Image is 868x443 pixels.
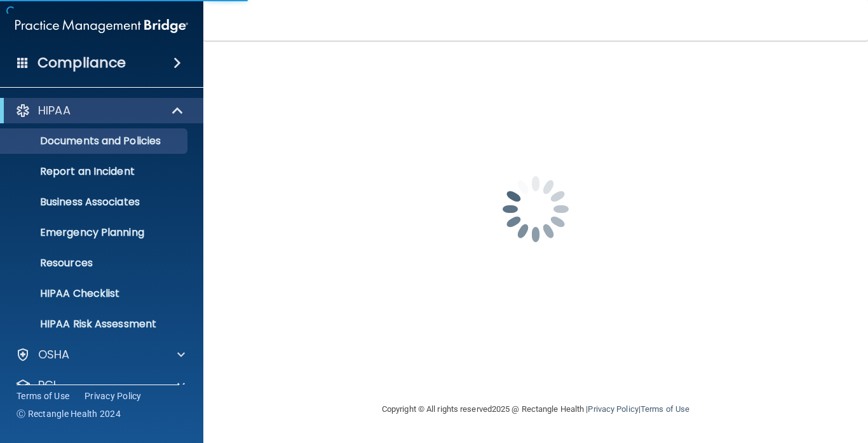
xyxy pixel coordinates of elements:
p: OSHA [38,347,70,362]
span: Ⓒ Rectangle Health 2024 [17,407,121,420]
p: Resources [8,257,182,269]
p: HIPAA Checklist [8,287,182,300]
p: Report an Incident [8,165,182,178]
a: Terms of Use [17,390,69,402]
img: PMB logo [15,13,188,39]
a: Terms of Use [641,404,689,414]
img: spinner.e123f6fc.gif [472,146,599,273]
a: OSHA [15,347,185,362]
a: PCI [15,378,185,393]
a: Privacy Policy [85,390,142,402]
p: HIPAA Risk Assessment [8,318,182,331]
p: HIPAA [38,103,71,118]
div: Copyright © All rights reserved 2025 @ Rectangle Health | | [304,389,768,430]
h4: Compliance [37,54,126,72]
a: HIPAA [15,103,184,118]
p: Documents and Policies [8,135,182,147]
p: Business Associates [8,196,182,208]
p: PCI [38,378,56,393]
a: Privacy Policy [588,404,638,414]
p: Emergency Planning [8,226,182,239]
